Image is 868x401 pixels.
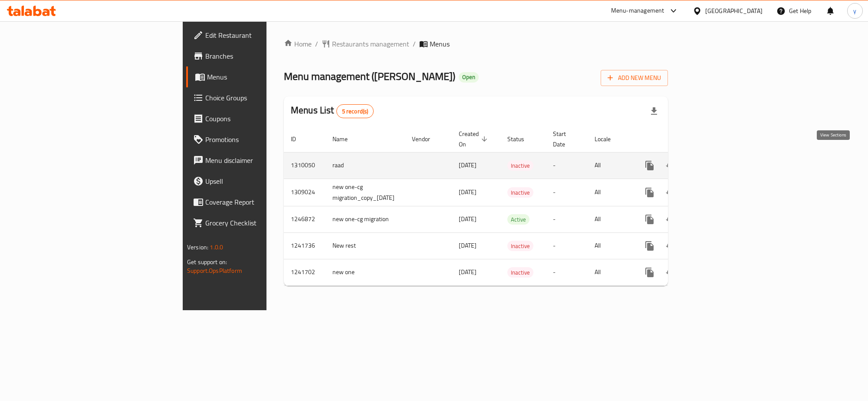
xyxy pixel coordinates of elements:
[284,66,455,86] span: Menu management ( [PERSON_NAME] )
[644,101,664,122] div: Export file
[205,30,321,40] span: Edit Restaurant
[205,51,321,61] span: Branches
[413,39,416,49] li: /
[325,152,405,179] td: raad
[336,104,374,118] div: Total records count
[632,126,730,152] th: Actions
[639,182,660,203] button: more
[205,113,321,124] span: Coupons
[325,259,405,285] td: new one
[546,232,588,259] td: -
[205,218,321,228] span: Grocery Checklist
[459,129,490,149] span: Created On
[459,213,477,225] span: [DATE]
[291,134,307,144] span: ID
[853,6,856,16] span: y
[507,215,529,225] span: Active
[660,209,681,230] button: Change Status
[186,46,328,66] a: Branches
[459,73,479,81] span: Open
[187,242,208,253] span: Version:
[459,186,477,198] span: [DATE]
[205,134,321,145] span: Promotions
[325,179,405,206] td: new one-cg migration_copy_[DATE]
[186,66,328,87] a: Menus
[412,134,441,144] span: Vendor
[507,268,533,278] span: Inactive
[639,155,660,176] button: more
[660,262,681,283] button: Change Status
[611,6,664,16] div: Menu-management
[186,108,328,129] a: Coupons
[186,25,328,46] a: Edit Restaurant
[205,176,321,186] span: Upsell
[705,6,763,16] div: [GEOGRAPHIC_DATA]
[332,39,409,49] span: Restaurants management
[546,206,588,232] td: -
[186,212,328,233] a: Grocery Checklist
[507,241,533,251] span: Inactive
[325,232,405,259] td: New rest
[459,159,477,171] span: [DATE]
[639,209,660,230] button: more
[588,206,632,232] td: All
[205,93,321,103] span: Choice Groups
[187,256,227,268] span: Get support on:
[186,150,328,171] a: Menu disclaimer
[210,242,223,253] span: 1.0.0
[207,72,321,82] span: Menus
[553,129,577,149] span: Start Date
[608,73,661,83] span: Add New Menu
[588,179,632,206] td: All
[291,104,374,118] h2: Menus List
[459,72,479,83] div: Open
[660,182,681,203] button: Change Status
[186,129,328,150] a: Promotions
[186,87,328,108] a: Choice Groups
[588,259,632,285] td: All
[546,179,588,206] td: -
[507,134,536,144] span: Status
[325,206,405,232] td: new one-cg migration
[601,70,668,86] button: Add New Menu
[205,155,321,166] span: Menu disclaimer
[205,197,321,207] span: Coverage Report
[588,232,632,259] td: All
[186,192,328,212] a: Coverage Report
[507,188,533,198] span: Inactive
[639,262,660,283] button: more
[430,39,450,49] span: Menus
[187,265,242,276] a: Support.OpsPlatform
[546,259,588,285] td: -
[595,134,622,144] span: Locale
[546,152,588,179] td: -
[459,240,477,251] span: [DATE]
[660,235,681,256] button: Change Status
[459,266,477,278] span: [DATE]
[588,152,632,179] td: All
[284,39,668,49] nav: breadcrumb
[337,107,374,116] span: 5 record(s)
[332,134,359,144] span: Name
[507,161,533,171] span: Inactive
[639,235,660,256] button: more
[322,39,409,49] a: Restaurants management
[284,126,730,286] table: enhanced table
[186,171,328,192] a: Upsell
